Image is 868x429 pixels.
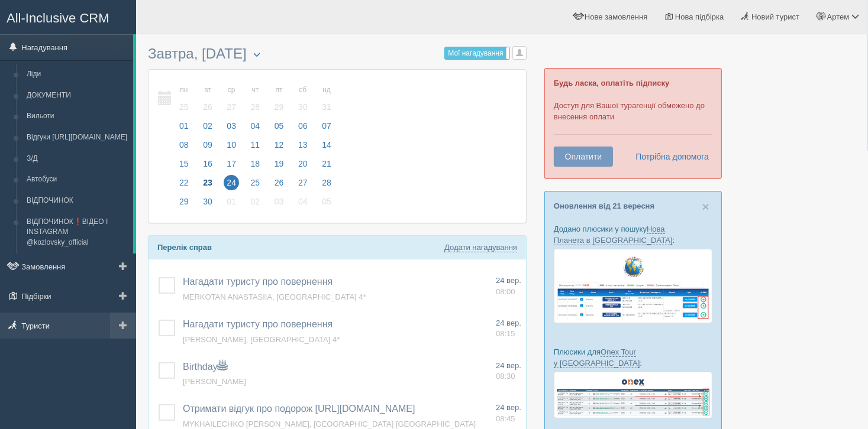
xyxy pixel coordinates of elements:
[544,68,722,179] div: Доступ для Вашої турагенції обмежено до внесення оплати
[315,195,335,214] a: 05
[827,12,850,21] span: Артем
[315,157,335,176] a: 21
[21,85,133,106] a: ДОКУМЕНТИ
[268,157,291,176] a: 19
[295,118,311,134] span: 06
[176,175,192,190] span: 22
[183,377,246,386] a: [PERSON_NAME]
[272,85,287,95] small: пт
[292,138,314,157] a: 13
[295,194,311,209] span: 04
[200,156,215,171] span: 16
[220,119,243,138] a: 03
[628,147,709,167] a: Потрібна допомога
[554,347,640,368] a: Onex Tour у [GEOGRAPHIC_DATA]
[496,361,521,370] span: 24 вер.
[496,318,521,340] a: 24 вер. 08:15
[496,414,515,423] span: 08:45
[319,175,334,190] span: 28
[319,99,334,115] span: 31
[1,1,135,33] a: All-Inclusive CRM
[315,176,335,195] a: 28
[220,176,243,195] a: 24
[272,118,287,134] span: 05
[21,148,133,170] a: З/Д
[200,99,215,115] span: 26
[21,212,133,253] a: ВІДПОЧИНОК❗️ВІДЕО І INSTAGRAM @kozlovsky_official
[220,157,243,176] a: 17
[196,195,219,214] a: 30
[173,119,195,138] a: 01
[268,119,291,138] a: 05
[295,175,311,190] span: 27
[176,118,192,134] span: 01
[200,137,215,152] span: 09
[295,99,311,115] span: 30
[21,106,133,127] a: Вильоти
[200,118,215,134] span: 02
[196,79,219,119] a: вт 26
[702,200,709,213] button: Close
[496,403,521,412] span: 24 вер.
[183,335,340,344] a: [PERSON_NAME], [GEOGRAPHIC_DATA] 4*
[554,249,712,323] img: new-planet-%D0%BF%D1%96%D0%B4%D0%B1%D1%96%D1%80%D0%BA%D0%B0-%D1%81%D1%80%D0%BC-%D0%B4%D0%BB%D1%8F...
[272,194,287,209] span: 03
[315,119,335,138] a: 07
[295,85,311,95] small: сб
[183,362,227,372] a: Birthday
[554,79,669,87] b: Будь ласка, оплатіть підписку
[496,372,515,381] span: 08:30
[224,194,239,209] span: 01
[272,156,287,171] span: 19
[554,223,712,246] p: Додано плюсики у пошуку :
[220,195,243,214] a: 01
[220,79,243,119] a: ср 27
[554,225,673,245] a: Нова Планета в [GEOGRAPHIC_DATA]
[176,85,192,95] small: пн
[248,85,263,95] small: чт
[200,194,215,209] span: 30
[244,119,267,138] a: 04
[268,195,291,214] a: 03
[244,138,267,157] a: 11
[183,292,366,301] a: MERKOTAN ANASTASIIA, [GEOGRAPHIC_DATA] 4*
[220,138,243,157] a: 10
[268,138,291,157] a: 12
[585,12,647,21] span: Нове замовлення
[183,277,333,287] span: Нагадати туристу про повернення
[196,176,219,195] a: 23
[196,157,219,176] a: 16
[292,119,314,138] a: 06
[183,319,333,329] a: Нагадати туристу про повернення
[268,176,291,195] a: 26
[224,137,239,152] span: 10
[292,176,314,195] a: 27
[496,276,521,285] span: 24 вер.
[292,157,314,176] a: 20
[21,190,133,212] a: ВІДПОЧИНОК
[244,176,267,195] a: 25
[21,127,133,148] a: Відгуки [URL][DOMAIN_NAME]
[176,156,192,171] span: 15
[315,79,335,119] a: нд 31
[272,175,287,190] span: 26
[224,156,239,171] span: 17
[292,79,314,119] a: сб 30
[157,243,212,252] b: Перелік справ
[248,137,263,152] span: 11
[224,85,239,95] small: ср
[319,194,334,209] span: 05
[173,176,195,195] a: 22
[248,99,263,115] span: 28
[224,175,239,190] span: 24
[248,156,263,171] span: 18
[319,118,334,134] span: 07
[183,420,476,428] a: MYKHAILECHKO [PERSON_NAME], [GEOGRAPHIC_DATA] [GEOGRAPHIC_DATA]
[183,404,415,414] a: Отримати відгук про подорож [URL][DOMAIN_NAME]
